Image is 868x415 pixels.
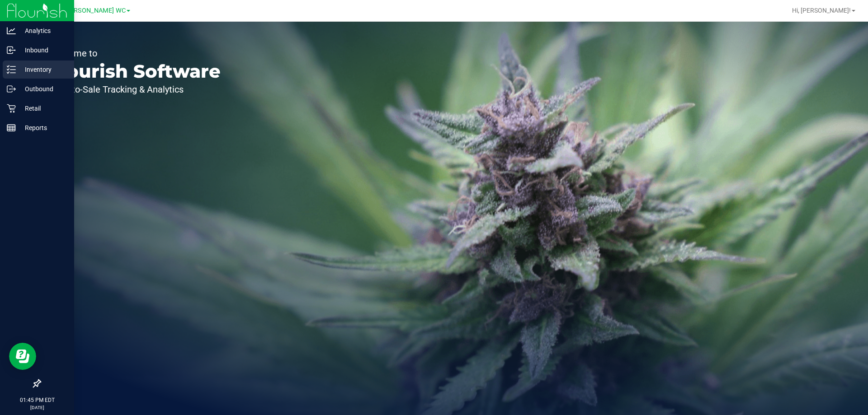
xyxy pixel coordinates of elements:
[16,25,70,36] p: Analytics
[16,103,70,114] p: Retail
[16,122,70,133] p: Reports
[7,123,16,132] inline-svg: Reports
[49,49,221,58] p: Welcome to
[16,64,70,75] p: Inventory
[7,104,16,113] inline-svg: Retail
[49,85,221,94] p: Seed-to-Sale Tracking & Analytics
[16,84,70,94] p: Outbound
[7,46,16,55] inline-svg: Inbound
[7,26,16,35] inline-svg: Analytics
[7,65,16,74] inline-svg: Inventory
[4,404,70,411] p: [DATE]
[4,396,70,404] p: 01:45 PM EDT
[792,7,851,14] span: Hi, [PERSON_NAME]!
[54,7,126,14] span: St. [PERSON_NAME] WC
[16,45,70,56] p: Inbound
[9,343,36,370] iframe: Resource center
[49,62,221,80] p: Flourish Software
[7,84,16,93] inline-svg: Outbound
